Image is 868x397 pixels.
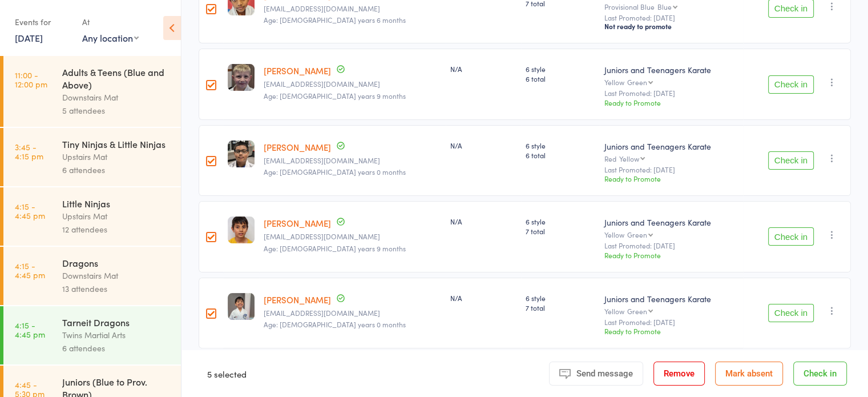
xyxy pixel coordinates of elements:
[604,98,738,107] div: Ready to Promote
[657,3,672,10] div: Blue
[604,293,738,304] div: Juniors and Teenagers Karate
[604,174,738,183] div: Ready to Promote
[768,304,814,322] button: Check in
[15,320,45,339] time: 4:15 - 4:45 pm
[526,226,595,236] span: 7 total
[604,242,738,250] small: Last Promoted: [DATE]
[62,269,171,282] div: Downstairs Mat
[715,362,783,386] button: Mark absent
[264,309,441,317] small: patelgopi28@gmail.com
[62,66,171,91] div: Adults & Teens (Blue and Above)
[450,293,516,303] div: N/A
[3,247,181,305] a: 4:15 -4:45 pmDragonsDownstairs Mat13 attendees
[526,64,595,74] span: 6 style
[62,342,171,355] div: 6 attendees
[3,306,181,364] a: 4:15 -4:45 pmTarneit DragonsTwins Martial Arts6 attendees
[62,210,171,223] div: Upstairs Mat
[264,157,441,165] small: writemail2aarti@gmail.com
[62,316,171,328] div: Tarneit Dragons
[526,150,595,160] span: 6 total
[62,223,171,236] div: 12 attendees
[228,293,255,320] img: image1668057211.png
[627,307,647,315] div: Green
[604,166,738,174] small: Last Promoted: [DATE]
[604,318,738,326] small: Last Promoted: [DATE]
[793,362,847,386] button: Check in
[604,307,738,315] div: Yellow
[450,216,516,226] div: N/A
[228,216,255,243] img: image1731022176.png
[228,141,255,167] img: image1746495598.png
[619,155,639,162] div: Yellow
[604,231,738,238] div: Yellow
[82,31,139,44] div: Any location
[604,326,738,336] div: Ready to Promote
[526,141,595,150] span: 6 style
[62,197,171,210] div: Little Ninjas
[627,231,647,238] div: Green
[604,155,738,162] div: Red
[604,78,738,86] div: Yellow
[450,141,516,150] div: N/A
[604,141,738,152] div: Juniors and Teenagers Karate
[604,89,738,97] small: Last Promoted: [DATE]
[15,13,71,31] div: Events for
[653,362,705,386] button: Remove
[15,142,43,161] time: 3:45 - 4:15 pm
[207,362,247,386] div: 5 selected
[15,70,47,89] time: 11:00 - 12:00 pm
[3,128,181,186] a: 3:45 -4:15 pmTiny Ninjas & Little NinjasUpstairs Mat6 attendees
[264,243,406,253] span: Age: [DEMOGRAPHIC_DATA] years 9 months
[526,74,595,83] span: 6 total
[450,64,516,74] div: N/A
[264,217,331,229] a: [PERSON_NAME]
[526,216,595,226] span: 6 style
[526,293,595,303] span: 6 style
[264,80,441,88] small: cherylbond_3@hotmail.co.uk
[62,328,171,342] div: Twins Martial Arts
[768,75,814,94] button: Check in
[15,261,45,279] time: 4:15 - 4:45 pm
[82,13,139,31] div: At
[768,227,814,246] button: Check in
[604,3,738,10] div: Provisional Blue
[3,56,181,127] a: 11:00 -12:00 pmAdults & Teens (Blue and Above)Downstairs Mat5 attendees
[62,104,171,117] div: 5 attendees
[264,232,441,240] small: patelgopi28@gmail.com
[604,216,738,228] div: Juniors and Teenagers Karate
[264,91,406,101] span: Age: [DEMOGRAPHIC_DATA] years 9 months
[264,167,406,177] span: Age: [DEMOGRAPHIC_DATA] years 0 months
[627,78,647,86] div: Green
[549,362,643,386] button: Send message
[604,250,738,260] div: Ready to Promote
[526,303,595,312] span: 7 total
[3,187,181,246] a: 4:15 -4:45 pmLittle NinjasUpstairs Mat12 attendees
[264,5,441,13] small: Mzr_786@yahoo.com
[264,319,406,329] span: Age: [DEMOGRAPHIC_DATA] years 0 months
[264,65,331,77] a: [PERSON_NAME]
[62,256,171,269] div: Dragons
[576,368,633,379] span: Send message
[62,91,171,104] div: Downstairs Mat
[604,14,738,22] small: Last Promoted: [DATE]
[62,282,171,295] div: 13 attendees
[264,141,331,153] a: [PERSON_NAME]
[62,163,171,177] div: 6 attendees
[62,150,171,163] div: Upstairs Mat
[604,64,738,75] div: Juniors and Teenagers Karate
[264,15,406,25] span: Age: [DEMOGRAPHIC_DATA] years 6 months
[264,294,331,306] a: [PERSON_NAME]
[62,138,171,150] div: Tiny Ninjas & Little Ninjas
[604,22,738,31] div: Not ready to promote
[768,151,814,170] button: Check in
[15,202,45,220] time: 4:15 - 4:45 pm
[15,31,43,44] a: [DATE]
[228,64,255,91] img: image1740175612.png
